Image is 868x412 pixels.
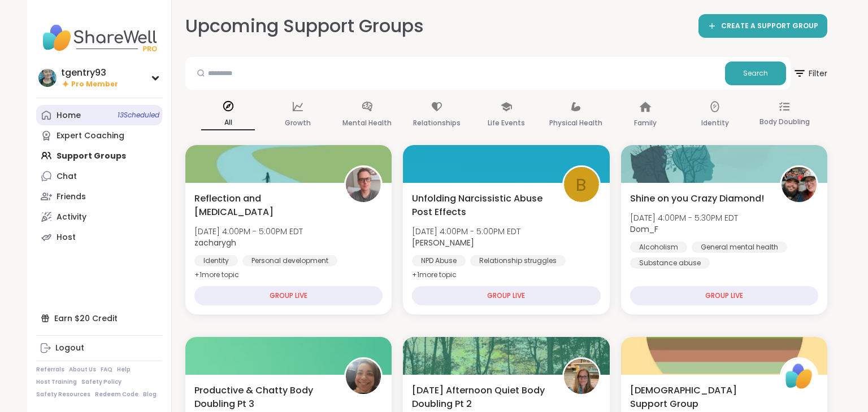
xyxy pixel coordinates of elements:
[630,242,687,253] div: Alcoholism
[194,255,238,266] div: Identity
[549,116,602,130] p: Physical Health
[36,125,162,146] a: Expert Coaching
[185,14,424,39] h2: Upcoming Support Groups
[194,384,332,411] span: Productive & Chatty Body Doubling Pt 3
[36,186,162,207] a: Friends
[36,391,90,398] a: Safety Resources
[725,62,786,85] button: Search
[36,338,162,358] a: Logout
[57,191,86,203] div: Friends
[721,21,818,31] span: CREATE A SUPPORT GROUP
[57,232,76,243] div: Host
[412,192,549,219] span: Unfolding Narcissistic Abuse Post Effects
[488,116,525,130] p: Life Events
[194,192,332,219] span: Reflection and [MEDICAL_DATA]
[630,257,710,269] div: Substance abuse
[793,57,827,90] button: Filter
[692,242,787,253] div: General mental health
[564,359,599,394] img: Jill_B_Gratitude
[630,192,764,205] span: Shine on you Crazy Diamond!
[55,343,84,354] div: Logout
[576,172,587,198] span: b
[630,212,738,223] span: [DATE] 4:00PM - 5:30PM EDT
[413,116,461,130] p: Relationships
[36,105,162,125] a: Home13Scheduled
[782,167,817,202] img: Dom_F
[630,384,767,411] span: [DEMOGRAPHIC_DATA] Support Group
[630,286,818,305] div: GROUP LIVE
[743,68,768,78] span: Search
[412,226,520,237] span: [DATE] 4:00PM - 5:00PM EDT
[57,171,77,182] div: Chat
[793,60,827,87] span: Filter
[346,359,381,394] img: Monica2025
[36,366,64,374] a: Referrals
[117,366,131,374] a: Help
[81,378,121,386] a: Safety Policy
[194,286,383,305] div: GROUP LIVE
[201,116,255,130] p: All
[346,167,381,202] img: zacharygh
[701,116,729,130] p: Identity
[342,116,392,130] p: Mental Health
[242,255,337,266] div: Personal development
[634,116,657,130] p: Family
[38,69,57,87] img: tgentry93
[630,223,658,235] b: Dom_F
[36,227,162,247] a: Host
[36,207,162,227] a: Activity
[36,18,162,58] img: ShareWell Nav Logo
[36,378,77,386] a: Host Training
[71,80,118,89] span: Pro Member
[57,110,81,121] div: Home
[759,115,810,129] p: Body Doubling
[36,166,162,186] a: Chat
[143,391,157,398] a: Blog
[412,286,600,305] div: GROUP LIVE
[118,111,159,120] span: 13 Scheduled
[412,384,549,411] span: [DATE] Afternoon Quiet Body Doubling Pt 2
[61,67,118,79] div: tgentry93
[194,226,303,237] span: [DATE] 4:00PM - 5:00PM EDT
[782,359,817,394] img: ShareWell
[57,212,86,223] div: Activity
[285,116,311,130] p: Growth
[36,308,162,328] div: Earn $20 Credit
[470,255,566,266] div: Relationship struggles
[698,14,827,38] a: CREATE A SUPPORT GROUP
[69,366,96,374] a: About Us
[57,130,124,142] div: Expert Coaching
[95,391,138,398] a: Redeem Code
[412,237,474,248] b: [PERSON_NAME]
[101,366,112,374] a: FAQ
[412,255,466,266] div: NPD Abuse
[194,237,236,248] b: zacharygh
